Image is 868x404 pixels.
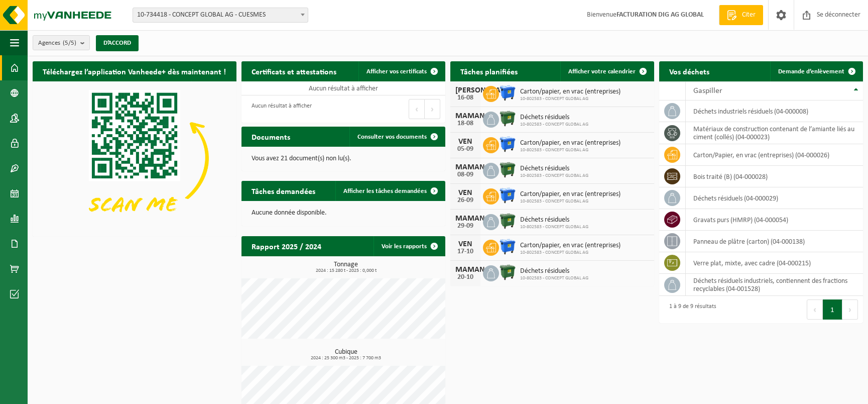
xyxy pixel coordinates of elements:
div: VEN [455,240,475,248]
font: Voir les rapports [382,243,427,250]
h2: Documents [241,127,300,146]
div: 16-08 [455,94,475,102]
div: 20-10 [455,274,475,281]
span: 10-734418 - AG GLOBAL CONCEPT - CUESMES [133,8,308,22]
a: Demande d’enlèvement [770,61,862,81]
img: WB-1100-HPE-BE-01 [499,136,516,153]
span: 10-802583 - CONCEPT GLOBAL AG [520,173,588,179]
span: Afficher les tâches demandées [343,188,427,194]
p: Aucune donnée disponible. [252,210,435,217]
img: WB-1100-HPE-GN-01 [499,264,516,281]
div: MAMAN [455,163,475,171]
span: Afficher vos certificats [366,68,427,75]
h2: Vos déchets [659,61,719,81]
strong: FACTURATION DIG AG GLOBAL [616,11,704,19]
td: Panneau de plâtre (carton) (04-000138) [686,231,863,252]
span: Carton/papier, en vrac (entreprises) [520,139,621,147]
img: WB-1100-HPE-BE-01 [499,187,516,204]
div: MAMAN [455,266,475,274]
img: WB-1100-HPE-BE-01 [499,238,516,255]
div: VEN [455,189,475,197]
span: 10-802583 - CONCEPT GLOBAL AG [520,250,621,256]
button: Précédent [409,99,425,119]
span: Carton/papier, en vrac (entreprises) [520,190,621,198]
img: WB-1100-HPE-GN-01 [499,110,516,127]
h2: Rapport 2025 / 2024 [241,236,331,256]
p: Vous avez 21 document(s) non lu(s). [252,155,435,162]
div: 17-10 [455,248,475,255]
td: Déchets résiduels industriels, contiennent des fractions recyclables (04-001528) [686,274,863,296]
div: 18-08 [455,120,475,127]
h2: Téléchargez l’application Vanheede+ dès maintenant ! [33,61,236,81]
span: 2024 : 25 300 m3 - 2025 : 7 700 m3 [246,356,445,361]
a: Afficher votre calendrier [560,61,653,81]
button: Prochain [842,299,858,320]
span: Demande d’enlèvement [778,68,844,75]
td: Carton/Papier, en vrac (entreprises) (04-000026) [686,144,863,166]
span: Carton/papier, en vrac (entreprises) [520,242,621,250]
span: Déchets résiduels [520,114,588,122]
td: Déchets résiduels (04-000029) [686,187,863,209]
a: Afficher vos certificats [358,61,444,81]
h2: Tâches planifiées [450,61,528,81]
span: 10-802583 - CONCEPT GLOBAL AG [520,275,588,281]
font: Tonnage [334,261,358,268]
button: 1 [823,299,842,320]
font: Bienvenue [587,11,704,19]
td: Matériaux de construction contenant de l’amiante liés au ciment (collés) (04-000023) [686,122,863,144]
span: 2024 : 15 280 t - 2025 : 0,000 t [246,268,445,273]
td: Gravats purs (HMRP) (04-000054) [686,209,863,231]
span: Déchets résiduels [520,216,588,224]
div: 29-09 [455,223,475,230]
div: MAMAN [455,215,475,223]
div: MAMAN [455,112,475,120]
span: Déchets résiduels [520,267,588,275]
a: Voir les rapports [374,236,444,256]
count: (5/5) [63,40,76,46]
span: Consulter vos documents [357,134,427,140]
span: Afficher votre calendrier [568,68,636,75]
span: Gaspiller [693,87,722,95]
button: Précédent [807,299,823,320]
button: Prochain [425,99,440,119]
td: Déchets industriels résiduels (04-000008) [686,100,863,122]
td: Verre plat, mixte, avec cadre (04-000215) [686,252,863,274]
span: 10-802583 - CONCEPT GLOBAL AG [520,122,588,128]
h2: Tâches demandées [241,181,325,200]
div: 26-09 [455,197,475,204]
a: Consulter vos documents [349,127,444,147]
h2: Certificats et attestations [241,61,346,81]
span: Déchets résiduels [520,165,588,173]
img: WB-1100-HPE-GN-01 [499,213,516,230]
span: 10-802583 - CONCEPT GLOBAL AG [520,96,621,102]
font: Cubique [335,348,357,356]
div: 05-09 [455,146,475,153]
a: Citer [719,5,763,25]
img: Téléchargez l’application VHEPlus [33,81,236,235]
td: Aucun résultat à afficher [241,81,445,95]
span: 10-734418 - AG GLOBAL CONCEPT - CUESMES [133,8,308,23]
img: WB-1100-HPE-BE-01 [499,84,516,102]
div: 1 à 9 de 9 résultats [664,298,716,321]
span: 10-802583 - CONCEPT GLOBAL AG [520,224,588,230]
td: bois traité (B) (04-000028) [686,166,863,187]
img: WB-1100-HPE-GN-01 [499,161,516,178]
span: Agences [38,36,76,51]
span: 10-802583 - CONCEPT GLOBAL AG [520,198,621,205]
a: Afficher les tâches demandées [335,181,444,201]
div: 08-09 [455,171,475,178]
div: Aucun résultat à afficher [246,98,312,120]
span: Carton/papier, en vrac (entreprises) [520,88,621,96]
button: D’ACCORD [96,35,139,51]
button: Agences(5/5) [33,35,90,50]
span: Citer [739,10,758,20]
div: [PERSON_NAME] [455,86,475,94]
span: 10-802583 - CONCEPT GLOBAL AG [520,147,621,153]
div: VEN [455,138,475,146]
